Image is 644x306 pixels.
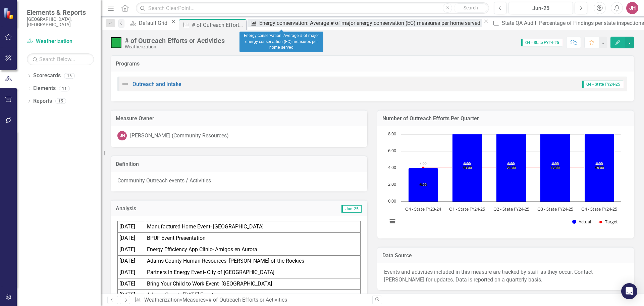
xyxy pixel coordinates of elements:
input: Search ClearPoint... [136,2,489,14]
div: Open Intercom Messenger [621,283,637,299]
text: 21.00 [507,165,516,170]
text: Q2 - State FY24-25 [493,206,529,212]
text: 0.00 [388,198,396,204]
div: # of Outreach Efforts or Activities [208,297,287,303]
div: 15 [55,98,66,104]
div: 11 [59,86,70,91]
a: Measures [182,297,206,303]
span: Search [464,5,478,10]
div: » » [135,296,367,304]
span: Adams County [DATE] Event [147,292,213,298]
span: [DATE] [119,223,135,230]
div: # of Outreach Efforts or Activities [125,37,225,44]
div: [PERSON_NAME] (Community Resources) [130,132,229,140]
span: Manufactured Home Event- [GEOGRAPHIC_DATA] [147,223,264,230]
text: Q3 - State FY24-25 [537,206,573,212]
small: [GEOGRAPHIC_DATA], [GEOGRAPHIC_DATA] [27,16,94,28]
text: 6.00 [388,147,396,154]
a: Energy conservation: Average # of major energy conservation (EC) measures per home served [248,19,482,27]
h3: Measure Owner [116,116,362,122]
text: 13.00 [463,165,472,170]
h3: Analysis [116,206,238,212]
text: Q1 - State FY24-25 [449,206,485,212]
div: Energy conservation: Average # of major energy conservation (EC) measures per home served [239,32,323,52]
span: [DATE] [119,235,135,241]
div: 16 [64,73,75,79]
a: Weatherization [144,297,180,303]
div: Default Grid [139,19,169,27]
div: JH [117,131,127,140]
text: 8.00 [388,131,396,137]
button: Show Target [598,219,618,225]
div: Jun-25 [511,4,571,12]
h3: Number of Outreach Efforts Per Quarter [382,116,629,122]
span: BPUF Event Presentation [147,235,206,241]
text: 4.00 [420,161,427,166]
a: Scorecards [33,72,61,80]
div: Energy conservation: Average # of major energy conservation (EC) measures per home served [259,19,482,27]
a: Outreach and Intake [132,81,181,87]
span: Partners in Energy Event- City of [GEOGRAPHIC_DATA] [147,269,274,275]
path: Q1 - State FY24-25, 13. Actual. [452,93,482,202]
button: Show Actual [572,219,591,225]
h3: Programs [116,61,629,67]
path: Q4 - State FY23-24, 4. Target. [422,167,425,169]
text: 2.00 [388,181,396,187]
text: 12.00 [551,165,560,170]
text: 4.00 [420,182,427,187]
p: Events and activities included in this measure are tracked by staff as they occur. Contact [PERSO... [384,268,627,284]
a: Default Grid [128,19,169,27]
text: 18.00 [595,165,604,170]
text: Q4 - State FY23-24 [405,206,441,212]
p: Community Outreach events / Activities [117,177,361,185]
h3: Data Source [382,253,629,259]
h3: Definition [116,161,362,167]
input: Search Below... [27,53,94,65]
span: Adams County Human Resources- [PERSON_NAME] of the Rockies [147,258,304,264]
a: Reports [33,97,52,105]
a: Elements [33,85,56,92]
button: Search [454,3,487,13]
span: Q4 - State FY24-25 [521,39,562,46]
div: Chart. Highcharts interactive chart. [384,131,627,232]
text: 4.00 [596,161,603,166]
span: [DATE] [119,280,135,287]
path: Q4 - State FY23-24, 4. Actual. [409,168,438,202]
span: [DATE] [119,269,135,275]
span: Elements & Reports [27,8,94,16]
text: 4.00 [552,161,559,166]
span: Bring Your Child to Work Event- [GEOGRAPHIC_DATA] [147,280,272,287]
div: # of Outreach Efforts or Activities [192,21,245,29]
button: JH [626,2,638,14]
span: [DATE] [119,258,135,264]
svg: Interactive chart [384,131,625,232]
text: 4.00 [388,164,396,170]
div: Weatherization [125,44,225,49]
button: Jun-25 [508,2,573,14]
path: Q3 - State FY24-25, 12. Actual. [540,101,570,202]
span: Jun-25 [341,205,362,213]
text: Q4 - State FY24-25 [581,206,617,212]
img: ClearPoint Strategy [3,7,15,19]
span: Energy Efficiency App Clinic- Amigos en Aurora [147,246,257,253]
button: View chart menu, Chart [388,217,397,226]
span: [DATE] [119,246,135,253]
span: [DATE] [119,292,135,298]
img: On Target [111,37,121,48]
a: Weatherization [27,38,94,45]
img: Not Defined [121,80,129,88]
text: 4.00 [464,161,471,166]
span: Q4 - State FY24-25 [582,81,623,88]
text: 4.00 [507,161,515,166]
